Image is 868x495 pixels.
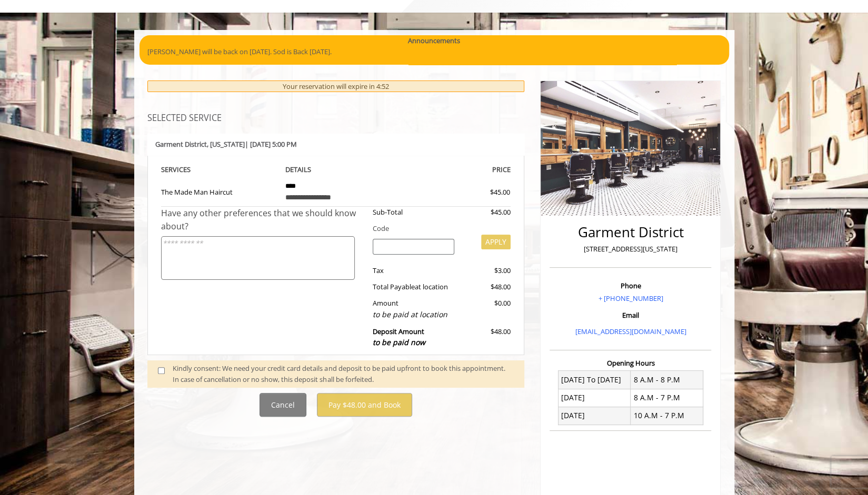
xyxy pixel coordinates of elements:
p: [PERSON_NAME] will be back on [DATE]. Sod is Back [DATE]. [147,46,721,57]
h3: Opening Hours [550,359,711,367]
a: + [PHONE_NUMBER] [598,294,663,303]
td: [DATE] To [DATE] [558,371,631,389]
td: 8 A.M - 7 P.M [631,389,703,407]
div: Have any other preferences that we should know about? [161,207,365,234]
span: to be paid now [373,337,425,347]
button: APPLY [481,235,511,249]
div: $48.00 [462,281,511,292]
td: 10 A.M - 7 P.M [631,407,703,425]
div: to be paid at location [373,309,454,320]
div: $3.00 [462,265,511,276]
h3: Email [552,311,709,319]
span: , [US_STATE] [207,139,245,149]
td: 8 A.M - 8 P.M [631,371,703,389]
div: $45.00 [452,187,510,198]
h3: Phone [552,282,709,289]
th: PRICE [394,164,511,176]
div: Tax [365,265,462,276]
div: $45.00 [462,207,511,218]
div: Kindly consent: We need your credit card details and deposit to be paid upfront to book this appo... [173,363,514,385]
b: Garment District | [DATE] 5:00 PM [155,139,297,149]
button: Cancel [260,393,306,417]
td: [DATE] [558,389,631,407]
th: SERVICE [161,164,278,176]
td: [DATE] [558,407,631,425]
h2: Garment District [552,225,709,240]
th: DETAILS [277,164,394,176]
td: The Made Man Haircut [161,176,278,207]
div: $0.00 [462,298,511,320]
div: Code [365,223,511,234]
button: Pay $48.00 and Book [317,393,412,417]
span: at location [415,282,448,291]
a: [EMAIL_ADDRESS][DOMAIN_NAME] [575,327,686,336]
span: S [187,165,191,174]
b: Announcements [408,35,460,46]
b: Deposit Amount [373,327,425,348]
div: Your reservation will expire in 4:52 [147,80,525,93]
h3: SELECTED SERVICE [147,114,525,123]
div: Amount [365,298,462,320]
p: [STREET_ADDRESS][US_STATE] [552,244,709,255]
div: $48.00 [462,326,511,349]
div: Total Payable [365,281,462,292]
div: Sub-Total [365,207,462,218]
